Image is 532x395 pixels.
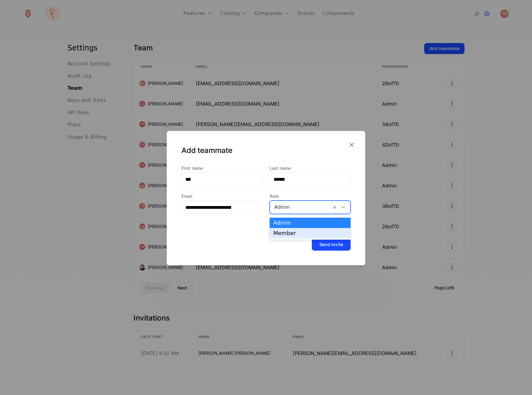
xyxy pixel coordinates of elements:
label: First name [181,165,262,171]
div: Admin [273,220,347,226]
label: Email [181,193,262,199]
label: Last name [270,165,351,171]
span: Role [270,193,351,199]
div: Member [273,230,347,236]
button: Send invite [312,238,351,251]
div: Add teammate [181,146,351,155]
